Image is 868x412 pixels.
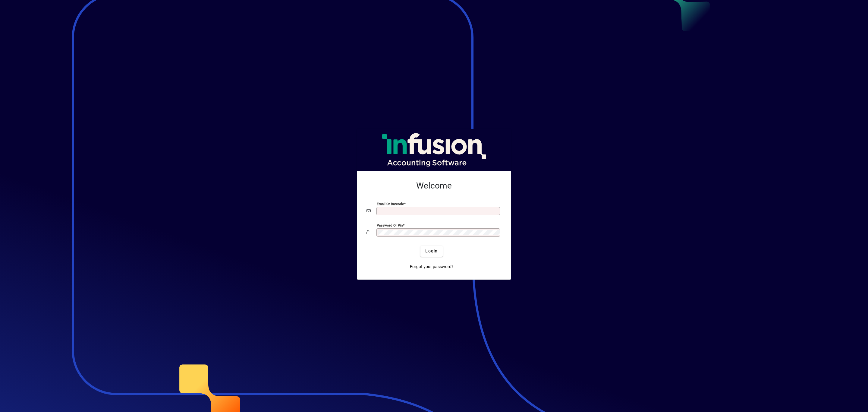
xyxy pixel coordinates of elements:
[377,223,403,227] mat-label: Password or Pin
[407,261,456,272] a: Forgot your password?
[420,246,442,257] button: Login
[377,201,404,206] mat-label: Email or Barcode
[410,264,454,270] span: Forgot your password?
[366,181,502,191] h2: Welcome
[425,248,438,254] span: Login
